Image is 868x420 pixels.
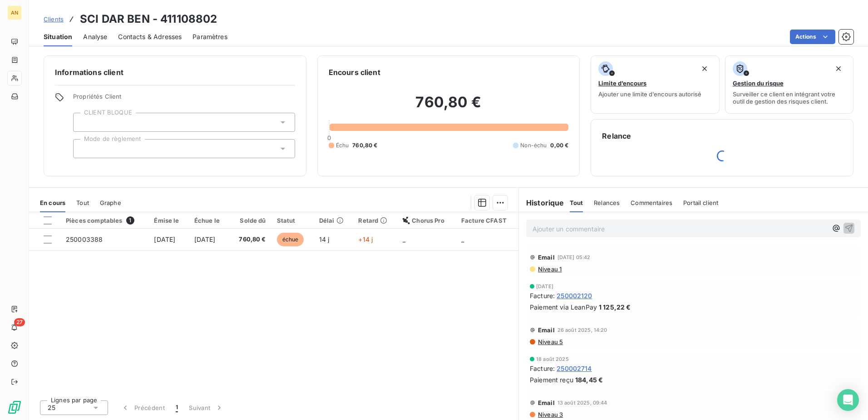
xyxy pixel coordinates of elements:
div: Échue le [194,217,224,224]
h2: 760,80 € [329,93,569,120]
div: Solde dû [235,217,266,224]
span: Contacts & Adresses [118,32,182,41]
span: 13 août 2025, 09:44 [557,400,607,405]
button: Actions [790,30,835,44]
span: 14 j [319,235,330,243]
div: Statut [277,217,308,224]
span: _ [403,235,405,243]
button: 1 [170,398,183,417]
input: Ajouter une valeur [81,145,88,153]
span: Paiement reçu [530,375,573,385]
div: Facture CFAST [461,217,513,224]
span: Échu [336,141,349,150]
span: 0 [327,134,331,141]
h6: Historique [519,197,564,208]
span: Tout [570,199,583,206]
span: Clients [44,15,64,23]
span: [DATE] [154,235,175,243]
h3: SCI DAR BEN - 411108802 [80,11,217,27]
span: Tout [76,199,89,206]
span: Ajouter une limite d’encours autorisé [598,90,701,98]
span: Limite d’encours [598,80,646,87]
div: Délai [319,217,348,224]
span: Email [538,399,555,406]
div: Émise le [154,217,183,224]
span: Niveau 3 [537,411,563,418]
span: 184,45 € [575,375,603,385]
span: 250002120 [557,291,592,300]
span: Propriétés Client [73,93,295,105]
span: Email [538,254,555,261]
div: Open Intercom Messenger [837,389,859,411]
span: Facture : [530,364,555,373]
span: Commentaires [631,199,672,206]
div: AN [7,5,22,20]
img: Logo LeanPay [7,400,22,415]
span: 250003388 [66,235,103,243]
span: [DATE] [536,284,553,289]
span: Non-échu [520,141,547,150]
span: [DATE] [194,235,216,243]
span: +14 j [358,235,373,243]
span: Relances [594,199,620,206]
h6: Relance [602,130,842,141]
a: Clients [44,15,64,24]
div: Chorus Pro [403,217,450,224]
button: Précédent [115,398,170,417]
span: 25 [48,403,55,412]
span: 0,00 € [550,141,568,150]
div: Pièces comptables [66,216,143,225]
span: 1 [126,216,134,225]
span: Analyse [83,32,107,41]
span: 760,80 € [235,235,266,244]
span: Surveiller ce client en intégrant votre outil de gestion des risques client. [733,90,846,105]
span: _ [461,235,464,243]
span: En cours [40,199,65,206]
button: Suivant [183,398,229,417]
button: Gestion du risqueSurveiller ce client en intégrant votre outil de gestion des risques client. [725,55,853,114]
span: Situation [44,32,72,41]
button: Limite d’encoursAjouter une limite d’encours autorisé [591,55,719,114]
span: Niveau 5 [537,338,563,345]
span: Paramètres [192,32,227,41]
h6: Informations client [55,67,295,78]
span: 1 [176,403,178,412]
span: [DATE] 05:42 [557,255,591,260]
span: 250002714 [557,364,592,373]
span: Graphe [100,199,121,206]
div: Retard [358,217,392,224]
span: 1 125,22 € [599,302,631,312]
span: 760,80 € [352,141,377,150]
input: Ajouter une valeur [81,118,88,126]
span: Niveau 1 [537,265,562,273]
span: échue [277,233,304,246]
span: 26 août 2025, 14:20 [557,327,607,333]
span: Portail client [683,199,718,206]
span: 18 août 2025 [536,356,569,362]
span: Facture : [530,291,555,300]
h6: Encours client [329,67,380,78]
span: 27 [14,318,25,326]
span: Gestion du risque [733,80,784,87]
span: Email [538,326,555,334]
span: Paiement via LeanPay [530,302,597,312]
